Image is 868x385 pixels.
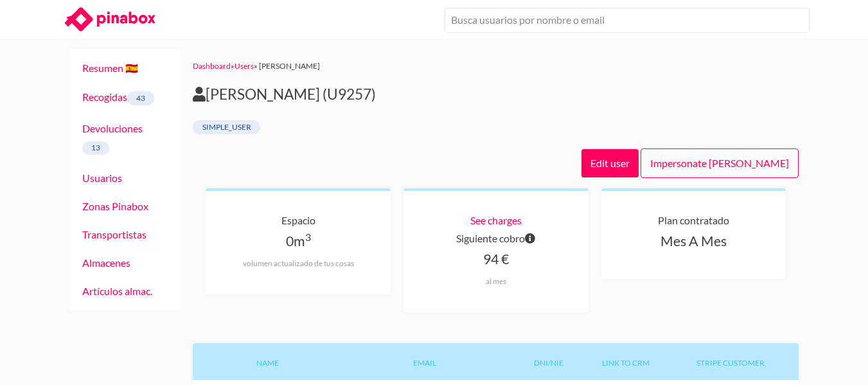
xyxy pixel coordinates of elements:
span: 43 [127,91,155,105]
h2: [PERSON_NAME] (U9257) [193,85,799,103]
span: Current subscription value. The amount that will be charged each 1 month(s) [525,229,535,247]
div: Stripe customer [662,343,799,380]
a: Dashboard [193,61,231,71]
div: Siguiente cobro [424,229,568,247]
a: Transportistas [82,228,146,240]
div: 0m [226,229,370,269]
div: » » [PERSON_NAME] [193,59,799,73]
span: simple_user [193,120,260,134]
div: Name [193,343,342,380]
div: Espacio [226,211,370,229]
sup: 3 [305,231,311,243]
a: Usuarios [82,172,122,184]
input: Busca usuarios por nombre o email [445,8,810,33]
span: 13 [82,141,110,156]
a: Edit user [581,149,639,177]
a: Devoluciones13 [82,122,143,153]
div: 94 € [424,247,568,287]
div: volumen actualizado de tus cosas [226,258,370,269]
div: Mes A Mes [622,229,766,253]
a: Resumen 🇪🇸 [82,62,138,74]
a: See charges [470,214,522,226]
a: Recogidas43 [82,91,155,103]
a: Zonas Pinabox [82,200,148,212]
a: Impersonate [PERSON_NAME] [641,148,799,178]
div: Plan contratado [622,211,766,229]
a: Users [235,61,254,71]
div: Email [342,343,507,380]
div: DNI/NIE [507,343,589,380]
a: Artículos almac. [82,285,152,297]
a: Almacenes [82,256,130,269]
div: al mes [424,276,568,287]
div: Link to CRM [590,343,662,380]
